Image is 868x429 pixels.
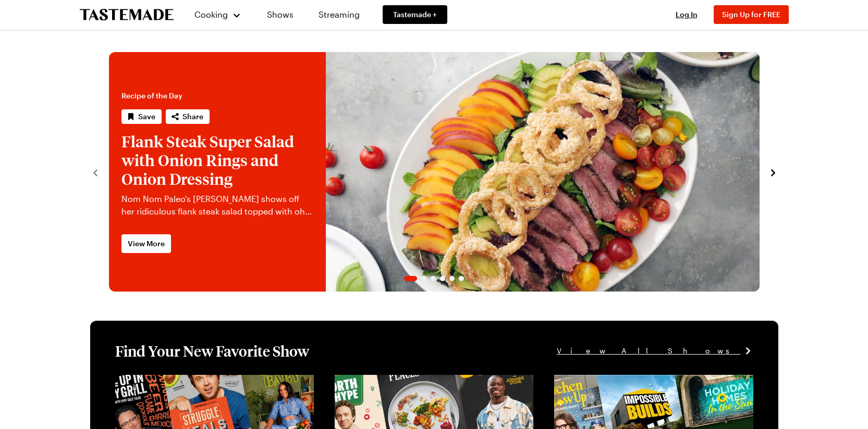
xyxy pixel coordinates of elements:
a: Tastemade + [383,5,447,24]
span: Go to slide 5 [449,276,455,281]
span: Share [182,111,203,122]
span: Go to slide 1 [404,276,417,281]
span: Cooking [194,9,228,19]
button: Cooking [194,2,242,27]
span: Go to slide 2 [421,276,426,281]
button: Log In [666,9,707,20]
button: navigate to previous item [90,166,101,178]
button: Sign Up for FREE [714,5,789,24]
h1: Find Your New Favorite Show [115,342,309,360]
a: To Tastemade Home Page [80,9,174,21]
span: Sign Up for FREE [722,10,780,19]
span: View All Shows [557,345,741,357]
button: Save recipe [121,109,162,124]
span: Save [138,111,155,122]
button: Share [166,109,210,124]
a: View full content for [object Object] [115,376,258,386]
span: View More [128,238,165,249]
span: Log In [676,10,698,19]
span: Tastemade + [393,9,437,20]
a: View full content for [object Object] [335,376,477,386]
span: Go to slide 6 [459,276,464,281]
button: navigate to next item [768,166,778,178]
a: View full content for [object Object] [554,376,696,386]
a: View All Shows [557,345,753,357]
span: Go to slide 4 [440,276,445,281]
a: View More [121,234,171,253]
span: Go to slide 3 [431,276,436,281]
div: 1 / 6 [109,52,760,292]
